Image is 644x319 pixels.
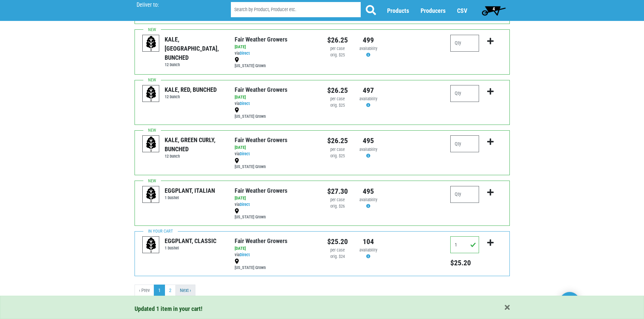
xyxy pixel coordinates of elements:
a: 1 [154,285,165,297]
a: Direct [240,51,250,56]
h6: 12 bunch [165,62,224,67]
a: Direct [240,252,250,257]
div: 497 [358,85,379,96]
img: placeholder-variety-43d6402dacf2d531de610a020419775a.svg [143,186,160,203]
div: [DATE] [235,245,317,252]
img: map_marker-0e94453035b3232a4d21701695807de9.png [235,208,239,214]
span: 4 [493,6,495,11]
a: 4 [479,4,509,17]
a: Fair Weather Growers [235,36,287,43]
a: Direct [240,202,250,207]
img: map_marker-0e94453035b3232a4d21701695807de9.png [235,259,239,264]
div: Availability may be subject to change. [358,247,379,260]
div: per case [327,247,348,254]
div: [US_STATE] Grown [235,107,317,120]
a: Producers [421,7,446,14]
div: via [235,252,317,258]
input: Qty [450,186,479,203]
a: Fair Weather Growers [235,136,287,143]
div: via [235,101,317,107]
div: orig. $26 [327,203,348,210]
div: 499 [358,35,379,46]
h6: 12 bunch [165,154,224,159]
div: [US_STATE] Grown [235,208,317,220]
div: orig. $25 [327,102,348,109]
div: $26.25 [327,35,348,46]
img: placeholder-variety-43d6402dacf2d531de610a020419775a.svg [143,136,160,153]
div: EGGPLANT, CLASSIC [165,236,216,245]
div: $26.25 [327,135,348,146]
span: availability [359,247,377,252]
h6: 1 bushel [165,245,216,250]
input: Qty [450,35,479,52]
div: per case [327,96,348,102]
div: Updated 1 item in your cart! [135,304,510,313]
div: KALE, [GEOGRAPHIC_DATA], BUNCHED [165,35,224,62]
div: $26.25 [327,85,348,96]
a: Products [387,7,409,14]
nav: pager [135,285,510,297]
div: 495 [358,135,379,146]
span: availability [359,147,377,152]
a: Direct [240,151,250,156]
img: map_marker-0e94453035b3232a4d21701695807de9.png [235,107,239,113]
div: [DATE] [235,94,317,101]
span: availability [359,197,377,202]
div: [DATE] [235,144,317,151]
a: Fair Weather Growers [235,237,287,244]
h5: Total price [450,259,479,267]
a: 2 [165,285,176,297]
div: $25.20 [327,236,348,247]
h6: 1 bushel [165,195,215,200]
h6: 12 bunch [165,94,217,99]
img: placeholder-variety-43d6402dacf2d531de610a020419775a.svg [143,35,160,52]
span: availability [359,46,377,51]
img: placeholder-variety-43d6402dacf2d531de610a020419775a.svg [143,237,160,254]
input: Qty [450,135,479,152]
div: KALE, GREEN CURLY, BUNCHED [165,135,224,154]
p: Deliver to: [137,2,214,8]
span: availability [359,96,377,101]
input: Qty [450,85,479,102]
a: Fair Weather Growers [235,86,287,93]
div: per case [327,197,348,203]
div: via [235,151,317,157]
img: map_marker-0e94453035b3232a4d21701695807de9.png [235,158,239,163]
div: per case [327,147,348,153]
div: [US_STATE] Grown [235,56,317,69]
img: placeholder-variety-43d6402dacf2d531de610a020419775a.svg [143,85,160,102]
div: [US_STATE] Grown [235,258,317,271]
div: 104 [358,236,379,247]
a: CSV [457,7,467,14]
input: Search by Product, Producer etc. [231,2,361,17]
div: via [235,202,317,208]
img: map_marker-0e94453035b3232a4d21701695807de9.png [235,57,239,62]
div: per case [327,46,348,52]
a: Direct [240,101,250,106]
div: [DATE] [235,44,317,50]
div: 495 [358,186,379,197]
div: EGGPLANT, ITALIAN [165,186,215,195]
div: orig. $24 [327,254,348,260]
div: orig. $25 [327,52,348,58]
div: [US_STATE] Grown [235,157,317,170]
div: [DATE] [235,195,317,202]
div: via [235,50,317,57]
a: Fair Weather Growers [235,187,287,194]
input: Qty [450,236,479,253]
div: KALE, RED, BUNCHED [165,85,217,94]
div: $27.30 [327,186,348,197]
div: orig. $25 [327,153,348,159]
a: next [175,285,195,297]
